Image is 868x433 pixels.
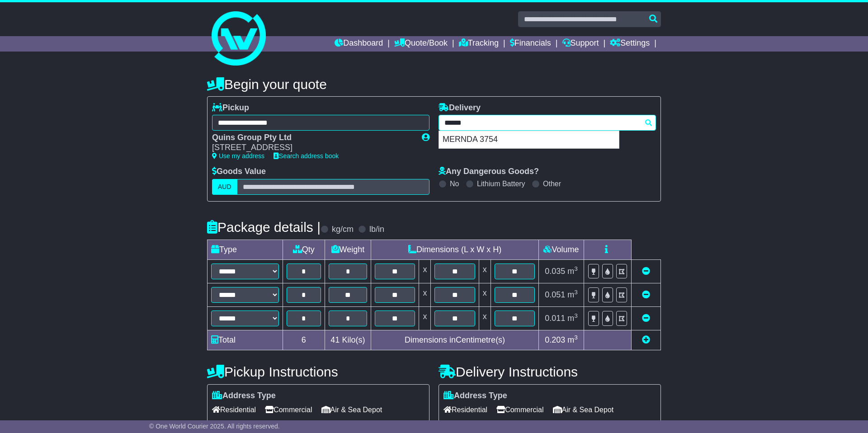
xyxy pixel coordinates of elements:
[207,364,429,379] h4: Pickup Instructions
[642,335,650,344] a: Add new item
[443,403,487,417] span: Residential
[439,167,539,177] label: Any Dangerous Goods?
[439,103,481,113] label: Delivery
[212,103,249,113] label: Pickup
[212,152,264,160] a: Use my address
[274,152,339,160] a: Search address book
[419,259,431,283] td: x
[574,334,578,341] sup: 3
[567,335,578,344] span: m
[642,290,650,299] a: Remove this item
[562,36,599,52] a: Support
[439,131,619,148] div: MERNDA 3754
[371,330,539,350] td: Dimensions in Centimetre(s)
[212,403,256,417] span: Residential
[567,314,578,323] span: m
[325,240,371,259] td: Weight
[371,240,539,259] td: Dimensions (L x W x H)
[479,306,491,330] td: x
[510,36,551,52] a: Financials
[212,179,237,195] label: AUD
[496,403,543,417] span: Commercial
[479,259,491,283] td: x
[325,330,371,350] td: Kilo(s)
[538,240,584,259] td: Volume
[369,225,384,235] label: lb/in
[574,265,578,272] sup: 3
[553,403,614,417] span: Air & Sea Depot
[567,267,578,276] span: m
[321,403,382,417] span: Air & Sea Depot
[545,290,565,299] span: 0.051
[330,335,340,344] span: 41
[543,179,561,188] label: Other
[419,306,431,330] td: x
[574,289,578,296] sup: 3
[477,179,525,188] label: Lithium Battery
[212,143,413,153] div: [STREET_ADDRESS]
[208,240,283,259] td: Type
[450,179,459,188] label: No
[479,283,491,306] td: x
[207,220,321,235] h4: Package details |
[439,364,661,379] h4: Delivery Instructions
[443,391,507,401] label: Address Type
[545,335,565,344] span: 0.203
[545,267,565,276] span: 0.035
[149,423,280,430] span: © One World Courier 2025. All rights reserved.
[642,314,650,323] a: Remove this item
[567,290,578,299] span: m
[332,225,354,235] label: kg/cm
[574,312,578,319] sup: 3
[610,36,650,52] a: Settings
[283,330,325,350] td: 6
[545,314,565,323] span: 0.011
[265,403,312,417] span: Commercial
[283,240,325,259] td: Qty
[212,391,276,401] label: Address Type
[459,36,499,52] a: Tracking
[207,77,661,92] h4: Begin your quote
[394,36,448,52] a: Quote/Book
[419,283,431,306] td: x
[212,133,413,143] div: Quins Group Pty Ltd
[212,167,266,177] label: Goods Value
[335,36,383,52] a: Dashboard
[208,330,283,350] td: Total
[642,267,650,276] a: Remove this item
